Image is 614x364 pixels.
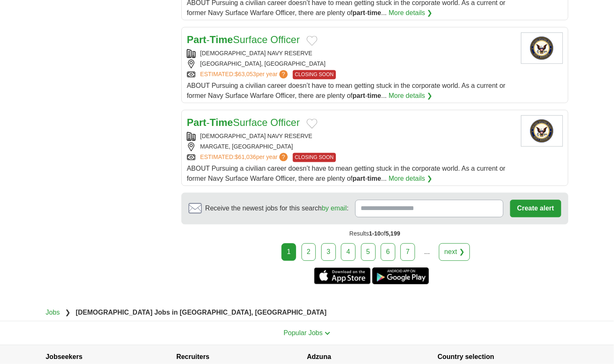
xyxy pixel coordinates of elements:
div: MARGATE, [GEOGRAPHIC_DATA] [187,142,514,151]
a: [DEMOGRAPHIC_DATA] NAVY RESERVE [200,133,312,139]
a: next ❯ [439,243,470,261]
span: CLOSING SOON [293,70,336,79]
a: by email [322,205,347,212]
span: ? [279,70,288,78]
img: US Navy Reserve logo [521,115,563,146]
img: toggle icon [325,331,330,335]
a: More details ❯ [389,91,433,101]
a: 3 [321,243,336,261]
span: Receive the newest jobs for this search : [205,203,348,213]
span: ? [279,153,288,161]
a: Jobs [46,309,60,316]
button: Add to favorite jobs [307,118,317,128]
div: Results of [181,224,568,243]
span: ABOUT Pursuing a civilian career doesn’t have to mean getting stuck in the corporate world. As a ... [187,82,506,99]
strong: part [353,175,365,182]
a: Part-TimeSurface Officer [187,117,300,128]
div: 1 [281,243,296,261]
span: $61,036 [235,154,256,160]
div: [GEOGRAPHIC_DATA], [GEOGRAPHIC_DATA] [187,59,514,68]
a: More details ❯ [389,174,433,184]
strong: Part [187,117,206,128]
strong: Part [187,34,206,45]
span: ❯ [65,309,70,316]
strong: [DEMOGRAPHIC_DATA] Jobs in [GEOGRAPHIC_DATA], [GEOGRAPHIC_DATA] [76,309,327,316]
span: Popular Jobs [284,329,322,336]
span: CLOSING SOON [293,153,336,162]
strong: part [353,92,365,99]
a: 4 [341,243,356,261]
button: Add to favorite jobs [307,36,317,46]
span: 5,199 [386,230,400,237]
button: Create alert [510,200,561,217]
strong: time [367,9,381,16]
a: ESTIMATED:$61,036per year? [200,153,289,162]
a: 5 [361,243,376,261]
a: 2 [302,243,316,261]
span: ABOUT Pursuing a civilian career doesn’t have to mean getting stuck in the corporate world. As a ... [187,165,506,182]
strong: Time [210,117,233,128]
a: Get the iPhone app [314,267,371,284]
strong: part [353,9,365,16]
span: $63,053 [235,71,256,77]
a: More details ❯ [389,8,433,18]
a: 6 [381,243,395,261]
strong: time [367,175,381,182]
strong: time [367,92,381,99]
strong: Time [210,34,233,45]
a: [DEMOGRAPHIC_DATA] NAVY RESERVE [200,50,312,56]
a: Part-TimeSurface Officer [187,34,300,45]
a: 7 [400,243,415,261]
a: ESTIMATED:$63,053per year? [200,70,289,79]
span: 1-10 [369,230,381,237]
div: ... [419,244,436,260]
a: Get the Android app [372,267,429,284]
img: US Navy Reserve logo [521,32,563,64]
